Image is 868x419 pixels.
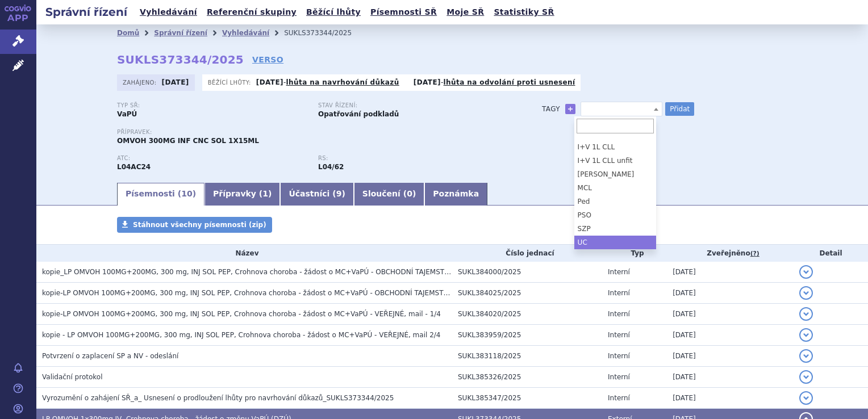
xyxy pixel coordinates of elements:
[574,208,656,222] li: PSO
[565,104,575,114] a: +
[667,346,794,367] td: [DATE]
[117,102,307,109] p: Typ SŘ:
[608,289,630,297] span: Interní
[354,183,424,206] a: Sloučení (0)
[799,265,813,279] button: detail
[117,129,519,136] p: Přípravek:
[667,388,794,409] td: [DATE]
[799,307,813,321] button: detail
[799,328,813,342] button: detail
[794,245,868,262] th: Detail
[608,268,630,276] span: Interní
[574,167,656,181] li: [PERSON_NAME]
[117,155,307,162] p: ATC:
[123,78,158,87] span: Zahájeno:
[665,102,694,116] button: Přidat
[574,236,656,249] li: UC
[117,163,151,171] strong: MIRIKIZUMAB
[667,325,794,346] td: [DATE]
[117,110,137,118] strong: VaPÚ
[205,183,280,206] a: Přípravky (1)
[452,367,602,388] td: SUKL385326/2025
[42,289,482,297] span: kopie-LP OMVOH 100MG+200MG, 300 mg, INJ SOL PEP, Crohnova choroba - žádost o MC+VaPÚ - OBCHODNÍ T...
[608,310,630,318] span: Interní
[136,5,201,20] a: Vyhledávání
[303,5,364,20] a: Běžící lhůty
[542,102,560,116] h3: Tagy
[42,310,441,318] span: kopie-LP OMVOH 100MG+200MG, 300 mg, INJ SOL PEP, Crohnova choroba - žádost o MC+VaPÚ - VEŘEJNÉ, m...
[667,367,794,388] td: [DATE]
[286,78,399,86] a: lhůta na navrhování důkazů
[452,245,602,262] th: Číslo jednací
[318,110,399,118] strong: Opatřování podkladů
[452,346,602,367] td: SUKL383118/2025
[799,391,813,405] button: detail
[42,352,178,360] span: Potvrzení o zaplacení SP a NV - odeslání
[574,140,656,154] li: I+V 1L CLL
[280,183,353,206] a: Účastníci (9)
[318,163,344,171] strong: mirikizumab
[799,370,813,384] button: detail
[117,53,244,66] strong: SUKLS373344/2025
[414,78,441,86] strong: [DATE]
[490,5,557,20] a: Statistiky SŘ
[262,189,268,198] span: 1
[36,245,452,262] th: Název
[181,189,192,198] span: 10
[608,331,630,339] span: Interní
[799,286,813,300] button: detail
[336,189,342,198] span: 9
[42,331,440,339] span: kopie - LP OMVOH 100MG+200MG, 300 mg, INJ SOL PEP, Crohnova choroba - žádost o MC+VaPÚ - VEŘEJNÉ,...
[452,325,602,346] td: SUKL383959/2025
[162,78,189,86] strong: [DATE]
[414,78,575,87] p: -
[799,349,813,363] button: detail
[203,5,300,20] a: Referenční skupiny
[444,78,575,86] a: lhůta na odvolání proti usnesení
[42,394,394,402] span: Vyrozumění o zahájení SŘ_a_ Usnesení o prodloužení lhůty pro navrhování důkazů_SUKLS373344/2025
[117,183,205,206] a: Písemnosti (10)
[117,217,272,233] a: Stáhnout všechny písemnosti (zip)
[574,195,656,208] li: Ped
[36,4,136,20] h2: Správní řízení
[222,29,269,37] a: Vyhledávání
[452,388,602,409] td: SUKL385347/2025
[452,283,602,304] td: SUKL384025/2025
[367,5,440,20] a: Písemnosti SŘ
[424,183,487,206] a: Poznámka
[42,373,103,381] span: Validační protokol
[284,24,366,41] li: SUKLS373344/2025
[667,262,794,283] td: [DATE]
[574,181,656,195] li: MCL
[574,154,656,167] li: I+V 1L CLL unfit
[252,54,283,65] a: VERSO
[608,394,630,402] span: Interní
[318,155,508,162] p: RS:
[667,283,794,304] td: [DATE]
[574,222,656,236] li: SZP
[750,250,759,258] abbr: (?)
[608,352,630,360] span: Interní
[452,262,602,283] td: SUKL384000/2025
[318,102,508,109] p: Stav řízení:
[117,137,259,145] span: OMVOH 300MG INF CNC SOL 1X15ML
[667,245,794,262] th: Zveřejněno
[667,304,794,325] td: [DATE]
[154,29,207,37] a: Správní řízení
[443,5,487,20] a: Moje SŘ
[602,245,667,262] th: Typ
[452,304,602,325] td: SUKL384020/2025
[256,78,399,87] p: -
[407,189,412,198] span: 0
[256,78,283,86] strong: [DATE]
[117,29,139,37] a: Domů
[42,268,483,276] span: kopie_LP OMVOH 100MG+200MG, 300 mg, INJ SOL PEP, Crohnova choroba - žádost o MC+VaPÚ - OBCHODNÍ T...
[608,373,630,381] span: Interní
[133,221,266,229] span: Stáhnout všechny písemnosti (zip)
[208,78,253,87] span: Běžící lhůty:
